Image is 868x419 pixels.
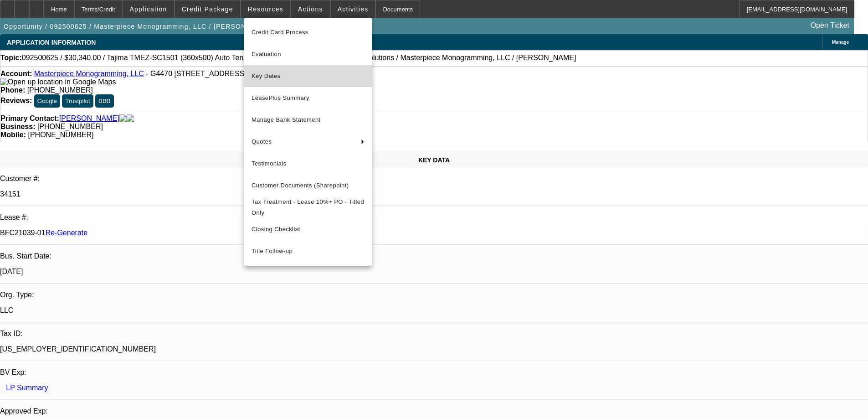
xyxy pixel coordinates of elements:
span: Title Follow-up [252,246,365,257]
span: Closing Checklist [252,226,300,233]
span: Tax Treatment - Lease 10%+ PO - Titled Only [252,197,365,218]
span: Quotes [252,136,354,147]
span: Evaluation [252,49,365,60]
span: Credit Card Process [252,27,365,38]
span: Key Dates [252,71,365,82]
span: Manage Bank Statement [252,114,365,125]
span: Testimonials [252,158,365,169]
span: Customer Documents (Sharepoint) [252,180,365,191]
span: LeasePlus Summary [252,93,365,103]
